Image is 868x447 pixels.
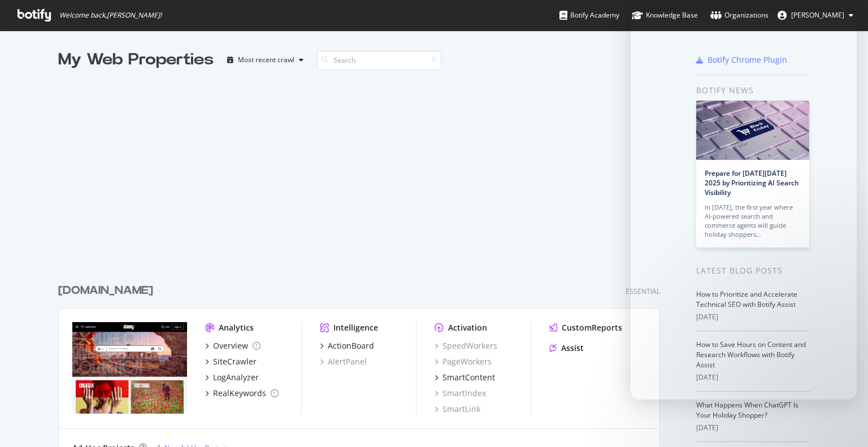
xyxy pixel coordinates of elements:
[219,322,254,333] div: Analytics
[632,10,698,21] div: Knowledge Base
[238,57,294,63] div: Most recent crawl
[213,372,259,383] div: LogAnalyzer
[710,10,769,21] div: Organizations
[328,340,374,351] div: ActionBoard
[213,340,248,351] div: Overview
[769,6,862,24] button: [PERSON_NAME]
[205,388,279,399] a: RealKeywords
[223,51,308,69] button: Most recent crawl
[213,388,266,399] div: RealKeywords
[561,342,584,354] div: Assist
[58,283,153,299] div: [DOMAIN_NAME]
[213,356,257,367] div: SiteCrawler
[435,356,492,367] a: PageWorkers
[58,283,158,299] a: [DOMAIN_NAME]
[559,10,619,21] div: Botify Academy
[435,403,480,415] a: SmartLink
[791,10,844,20] span: Rini Chandra
[205,372,259,383] a: LogAnalyzer
[320,340,374,351] a: ActionBoard
[435,340,497,351] a: SpeedWorkers
[830,409,857,436] iframe: Intercom live chat
[626,287,660,296] div: Essential
[320,356,367,367] a: AlertPanel
[549,342,584,354] a: Assist
[562,322,622,333] div: CustomReports
[442,372,495,383] div: SmartContent
[59,11,162,20] span: Welcome back, [PERSON_NAME] !
[205,340,261,351] a: Overview
[696,423,810,433] div: [DATE]
[696,400,798,420] a: What Happens When ChatGPT Is Your Holiday Shopper?
[448,322,487,333] div: Activation
[317,50,441,70] input: Search
[333,322,378,333] div: Intelligence
[205,356,257,367] a: SiteCrawler
[631,11,857,400] iframe: Intercom live chat
[549,322,622,333] a: CustomReports
[435,372,495,383] a: SmartContent
[435,388,486,399] a: SmartIndex
[58,49,214,71] div: My Web Properties
[72,322,187,414] img: alamy.es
